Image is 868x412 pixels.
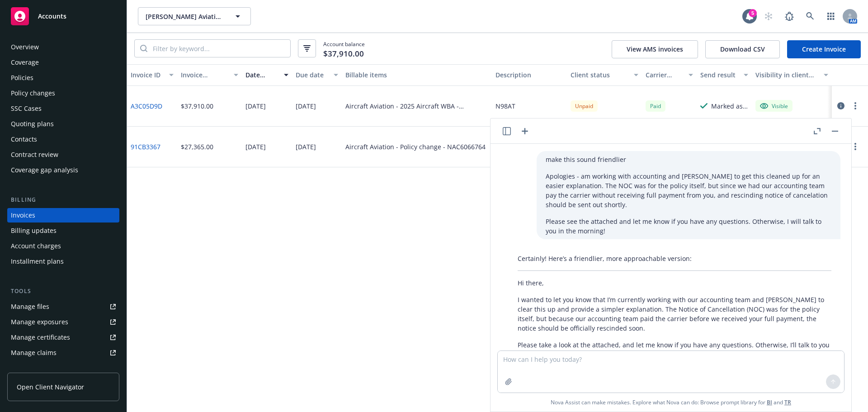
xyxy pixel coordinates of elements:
svg: Search [140,45,147,52]
input: Filter by keyword... [147,40,290,57]
a: Manage BORs [7,361,119,375]
div: Contacts [11,132,37,147]
a: Manage exposures [7,315,119,329]
button: Billable items [342,64,492,86]
div: Billing updates [11,223,57,238]
div: Client status [571,70,628,80]
div: Coverage [11,55,39,70]
span: Account balance [323,40,365,57]
button: Download CSV [705,40,780,58]
div: Installment plans [11,254,64,269]
a: Search [801,7,819,25]
span: $37,910.00 [323,48,364,60]
div: Visible [760,102,788,110]
a: Manage claims [7,346,119,360]
a: Manage files [7,299,119,314]
a: Accounts [7,4,119,29]
p: Apologies - am working with accounting and [PERSON_NAME] to get this cleaned up for an easier exp... [546,171,831,209]
button: Send result [697,64,752,86]
a: Policy changes [7,86,119,100]
a: Invoices [7,208,119,223]
div: Overview [11,40,39,54]
div: Due date [296,70,329,80]
p: Hi there, [518,278,831,288]
div: $37,910.00 [181,101,213,111]
a: Manage certificates [7,330,119,345]
div: Manage exposures [11,315,68,329]
div: Billing [7,195,119,204]
a: Contract review [7,147,119,162]
div: Manage BORs [11,361,53,375]
span: [PERSON_NAME] Aviation LLC [146,12,224,21]
button: Invoice amount [177,64,242,86]
a: Coverage gap analysis [7,163,119,177]
a: Policies [7,71,119,85]
div: SSC Cases [11,101,42,116]
div: Manage claims [11,346,57,360]
a: Quoting plans [7,117,119,131]
span: Nova Assist can make mistakes. Explore what Nova can do: Browse prompt library for and [551,393,791,412]
div: Policies [11,71,33,85]
a: A3C05D9D [131,101,162,111]
button: Carrier status [642,64,697,86]
div: Paid [646,100,665,112]
div: Policy changes [11,86,55,100]
span: Open Client Navigator [17,382,84,392]
button: Due date [292,64,342,86]
a: 91CB3367 [131,142,160,152]
button: Description [492,64,567,86]
div: Manage certificates [11,330,70,345]
div: $27,365.00 [181,142,213,152]
div: Account charges [11,239,61,253]
div: [DATE] [296,142,316,152]
div: N98AT [495,101,515,111]
p: Please see the attached and let me know if you have any questions. Otherwise, I will talk to you ... [546,217,831,236]
div: Invoice amount [181,70,229,80]
button: Visibility in client dash [752,64,832,86]
div: Unpaid [571,100,598,112]
a: Switch app [822,7,840,25]
div: Carrier status [646,70,684,80]
div: Invoices [11,208,35,223]
div: 5 [749,9,757,17]
div: Aircraft Aviation - Policy change - NAC6066764 [345,142,486,152]
a: Overview [7,40,119,54]
div: Quoting plans [11,117,54,131]
div: Invoice ID [131,70,164,80]
div: Contract review [11,147,58,162]
a: Billing updates [7,223,119,238]
div: Tools [7,287,119,296]
div: Aircraft Aviation - 2025 Aircraft WBA - NAC6066764 [345,101,488,111]
a: TR [784,398,791,406]
div: [DATE] [296,101,316,111]
div: Visibility in client dash [755,70,818,80]
button: View AMS invoices [612,40,698,58]
a: Contacts [7,132,119,147]
button: Invoice ID [127,64,177,86]
button: Client status [567,64,642,86]
div: Billable items [345,70,488,80]
div: Coverage gap analysis [11,163,78,177]
div: Marked as sent [711,101,748,111]
a: SSC Cases [7,101,119,116]
p: make this sound friendlier [546,155,831,164]
p: Certainly! Here’s a friendlier, more approachable version: [518,254,831,263]
span: Accounts [38,13,66,20]
div: [DATE] [245,101,266,111]
div: [DATE] [245,142,266,152]
button: [PERSON_NAME] Aviation LLC [138,7,251,25]
a: Create Invoice [787,40,861,58]
div: Manage files [11,299,49,314]
a: Account charges [7,239,119,253]
a: Report a Bug [780,7,798,25]
p: Please take a look at the attached, and let me know if you have any questions. Otherwise, I’ll ta... [518,340,831,359]
div: Date issued [245,70,278,80]
a: Start snowing [759,7,778,25]
div: Send result [700,70,738,80]
a: BI [767,398,772,406]
a: Coverage [7,55,119,70]
div: Description [495,70,563,80]
a: Installment plans [7,254,119,269]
